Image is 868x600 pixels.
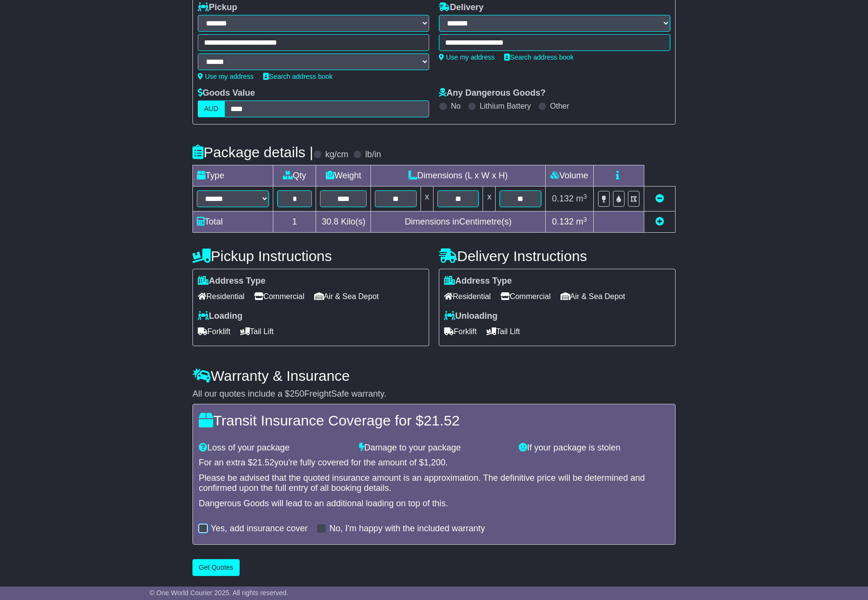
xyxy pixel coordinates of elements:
[198,100,225,117] label: AUD
[439,2,484,13] label: Delivery
[314,289,379,304] span: Air & Sea Depot
[371,212,546,233] td: Dimensions in Centimetre(s)
[365,150,381,160] label: lb/in
[198,276,266,287] label: Address Type
[194,443,354,453] div: Loss of your package
[550,101,569,111] label: Other
[583,216,587,223] sup: 3
[321,217,338,226] span: 30.8
[193,212,273,233] td: Total
[545,165,593,187] td: Volume
[444,276,512,287] label: Address Type
[192,144,313,160] h4: Package details |
[486,324,520,339] span: Tail Lift
[316,165,371,187] td: Weight
[192,559,240,576] button: Get Quotes
[444,289,491,304] span: Residential
[240,324,274,339] span: Tail Lift
[198,73,254,80] a: Use my address
[423,412,460,428] span: 21.52
[254,289,304,304] span: Commercial
[561,289,625,304] span: Air & Sea Depot
[329,524,485,534] label: No, I'm happy with the included warranty
[198,88,255,99] label: Goods Value
[514,443,674,453] div: If your package is stolen
[198,324,230,339] span: Forklift
[211,524,307,534] label: Yes, add insurance cover
[480,101,531,111] label: Lithium Battery
[199,458,669,468] div: For an extra $ you're fully covered for the amount of $ .
[576,217,587,226] span: m
[192,368,676,384] h4: Warranty & Insurance
[199,412,669,428] h4: Transit Insurance Coverage for $
[439,248,676,264] h4: Delivery Instructions
[199,499,669,509] div: Dangerous Goods will lead to an additional loading on top of this.
[193,165,273,187] td: Type
[444,311,498,322] label: Unloading
[371,165,546,187] td: Dimensions (L x W x H)
[273,212,316,233] td: 1
[253,458,274,467] span: 21.52
[552,217,574,226] span: 0.132
[198,311,243,322] label: Loading
[290,389,304,399] span: 250
[198,289,244,304] span: Residential
[552,194,574,203] span: 0.132
[421,187,433,212] td: x
[655,194,664,203] a: Remove this item
[424,458,446,467] span: 1,200
[583,193,587,200] sup: 3
[500,289,550,304] span: Commercial
[198,2,237,13] label: Pickup
[150,589,289,597] span: © One World Courier 2025. All rights reserved.
[483,187,496,212] td: x
[192,389,676,400] div: All our quotes include a $ FreightSafe warranty.
[444,324,477,339] span: Forklift
[316,212,371,233] td: Kilo(s)
[451,101,460,111] label: No
[192,248,429,264] h4: Pickup Instructions
[439,88,546,99] label: Any Dangerous Goods?
[354,443,514,453] div: Damage to your package
[263,73,332,80] a: Search address book
[199,473,669,494] div: Please be advised that the quoted insurance amount is an approximation. The definitive price will...
[325,150,348,160] label: kg/cm
[576,194,587,203] span: m
[273,165,316,187] td: Qty
[655,217,664,226] a: Add new item
[504,53,574,61] a: Search address book
[439,53,495,61] a: Use my address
